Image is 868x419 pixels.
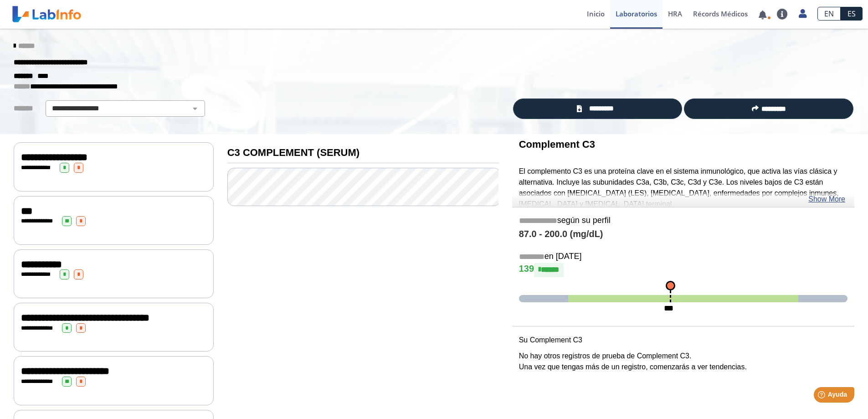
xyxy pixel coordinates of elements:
[519,263,847,277] h4: 139
[668,9,682,18] span: HRA
[519,166,847,210] p: El complemento C3 es una proteína clave en el sistema inmunológico, que activa las vías clásica y...
[519,139,595,150] b: Complement C3
[808,194,845,205] a: Show More
[841,7,863,21] a: ES
[817,7,841,21] a: EN
[787,383,858,409] iframe: Help widget launcher
[519,229,847,240] h4: 87.0 - 200.0 (mg/dL)
[519,252,847,262] h5: en [DATE]
[519,351,847,372] p: No hay otros registros de prueba de Complement C3. Una vez que tengas más de un registro, comenza...
[519,335,847,346] p: Su Complement C3
[519,216,847,226] h5: según su perfil
[227,147,360,158] b: C3 COMPLEMENT (SERUM)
